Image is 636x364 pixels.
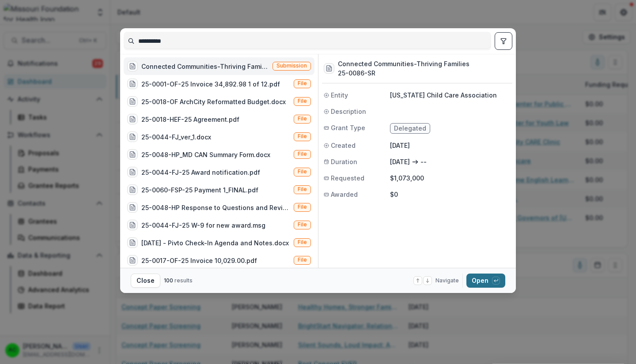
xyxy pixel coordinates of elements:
button: Close [131,274,160,288]
div: 25-0017-OF-25 Invoice 10,029.00.pdf [141,256,257,265]
span: File [298,133,307,139]
span: File [298,80,307,86]
div: 25-0060-FSP-25 Payment 1_FINAL.pdf [141,185,258,195]
p: [DATE] [390,157,410,166]
span: Duration [331,157,357,166]
span: Description [331,107,366,116]
span: 100 [164,277,173,284]
span: Grant Type [331,123,365,132]
span: Entity [331,90,348,100]
button: Open [466,274,505,288]
div: 25-0048-HP_MD CAN Summary Form.docx [141,150,270,159]
span: File [298,169,307,175]
span: Requested [331,173,364,183]
span: Navigate [435,277,459,285]
div: Connected Communities-Thriving Families [141,62,269,71]
p: [DATE] [390,141,511,150]
span: Awarded [331,190,358,199]
span: File [298,151,307,157]
span: Delegated [394,125,426,132]
span: File [298,186,307,192]
span: File [298,257,307,263]
div: 25-0018-OF ArchCity Reformatted Budget.docx [141,97,286,106]
div: 25-0044-FJ_ver_1.docx [141,132,211,142]
span: File [298,239,307,245]
span: File [298,204,307,210]
span: results [174,277,193,284]
div: 25-0048-HP Response to Questions and Revised Narrative.msg [141,203,290,212]
h3: Connected Communities-Thriving Families [338,59,469,68]
div: 25-0018-HEF-25 Agreement.pdf [141,115,239,124]
span: Created [331,141,356,150]
h3: 25-0086-SR [338,68,469,78]
span: File [298,221,307,228]
div: 25-0001-OF-25 Invoice 34,892.98 1 of 12.pdf [141,79,280,89]
div: 25-0044-FJ-25 W-9 for new award.msg [141,221,265,230]
button: toggle filters [495,32,512,50]
p: [US_STATE] Child Care Association [390,90,511,100]
div: [DATE] - Pivto Check-In Agenda and Notes.docx [141,238,289,248]
span: File [298,116,307,122]
span: File [298,98,307,104]
div: 25-0044-FJ-25 Award notification.pdf [141,168,260,177]
p: $0 [390,190,511,199]
span: Submission [276,63,307,69]
p: $1,073,000 [390,173,511,183]
p: -- [420,157,427,166]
